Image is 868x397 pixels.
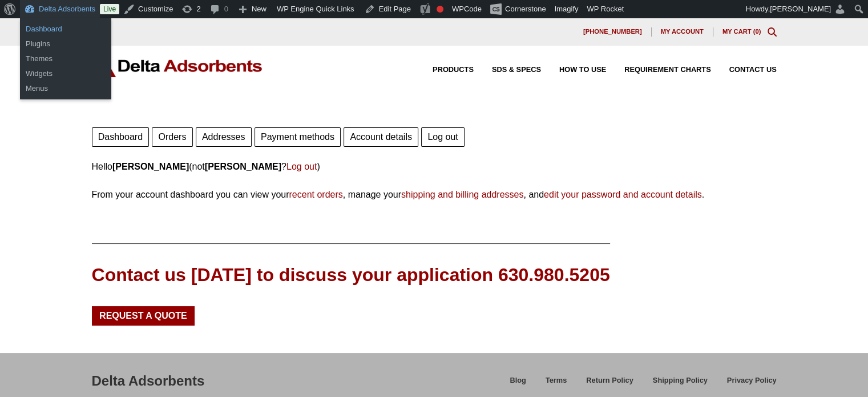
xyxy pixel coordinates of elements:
a: Themes [20,51,111,66]
p: From your account dashboard you can view your , manage your , and . [92,187,777,202]
div: Contact us [DATE] to discuss your application 630.980.5205 [92,262,610,288]
a: Log out [421,127,465,147]
a: Products [414,66,474,74]
a: Addresses [196,127,252,147]
span: [PERSON_NAME] [770,5,831,13]
a: Live [100,4,119,14]
div: Focus keyphrase not set [437,6,443,13]
span: Privacy Policy [727,377,777,384]
a: Plugins [20,37,111,51]
a: How to Use [541,66,606,74]
a: Payment methods [255,127,341,147]
a: My account [652,27,713,37]
a: recent orders [289,190,342,199]
a: SDS & SPECS [474,66,541,74]
span: Contact Us [729,66,777,74]
a: Request a Quote [92,306,195,326]
a: Contact Us [711,66,777,74]
span: My account [661,29,704,35]
a: Account details [344,127,418,147]
a: Menus [20,81,111,96]
span: [PHONE_NUMBER] [583,29,642,35]
span: Blog [510,377,526,384]
span: Terms [546,377,567,384]
span: SDS & SPECS [492,66,541,74]
a: Dashboard [92,127,150,147]
a: Privacy Policy [717,374,777,394]
a: Terms [536,374,576,394]
ul: Delta Adsorbents [20,18,111,55]
span: How to Use [559,66,606,74]
span: Requirement Charts [624,66,710,74]
span: Return Policy [586,377,633,384]
ul: Delta Adsorbents [20,48,111,99]
span: Products [433,66,474,74]
a: Blog [500,374,535,394]
a: Shipping Policy [643,374,717,394]
img: Delta Adsorbents [92,55,263,77]
a: Requirement Charts [606,66,710,74]
a: edit your password and account details [544,190,702,199]
a: Widgets [20,66,111,81]
a: shipping and billing addresses [401,190,523,199]
a: Log out [286,162,317,171]
p: Hello (not ? ) [92,159,777,174]
strong: [PERSON_NAME] [112,162,189,171]
a: [PHONE_NUMBER] [574,27,652,37]
nav: Account pages [92,125,777,147]
div: Toggle Modal Content [768,27,777,37]
span: 0 [755,28,758,35]
a: Return Policy [576,374,643,394]
strong: [PERSON_NAME] [205,162,281,171]
a: Dashboard [20,22,111,37]
div: Delta Adsorbents [92,371,205,391]
span: Request a Quote [99,311,187,320]
span: Shipping Policy [653,377,708,384]
a: My Cart (0) [722,28,761,35]
a: Orders [152,127,192,147]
